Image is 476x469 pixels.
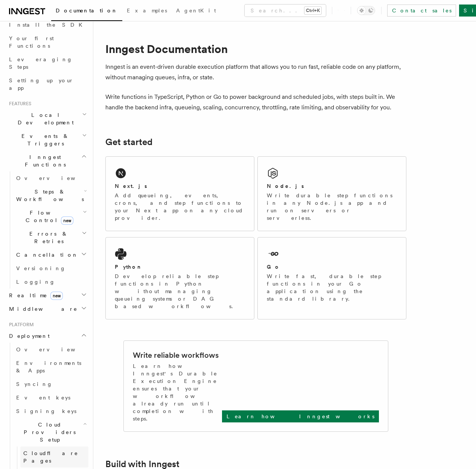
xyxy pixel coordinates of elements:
button: Realtimenew [6,289,88,302]
span: Features [6,101,31,107]
a: Documentation [51,2,122,21]
div: Inngest Functions [6,171,88,289]
a: Versioning [13,262,88,275]
p: Develop reliable step functions in Python without managing queueing systems or DAG based workflows. [115,272,245,310]
p: Learn how Inngest works [227,413,374,420]
a: Overview [13,171,88,185]
span: Cloudflare Pages [23,450,78,464]
button: Inngest Functions [6,150,88,171]
h2: Node.js [267,182,304,190]
p: Write functions in TypeScript, Python or Go to power background and scheduled jobs, with steps bu... [105,92,406,113]
a: Event keys [13,391,88,404]
a: Leveraging Steps [6,53,88,74]
span: Deployment [6,332,50,340]
span: Overview [16,175,94,181]
span: Versioning [16,265,66,271]
span: Leveraging Steps [9,56,73,70]
button: Cancellation [13,248,88,262]
span: new [50,292,63,300]
span: Signing keys [16,408,76,414]
p: Add queueing, events, crons, and step functions to your Next app on any cloud provider. [115,192,245,222]
a: Node.jsWrite durable step functions in any Node.js app and run on servers or serverless. [257,156,406,231]
a: Signing keys [13,404,88,418]
p: Write fast, durable step functions in your Go application using the standard library. [267,272,397,303]
span: Flow Control [13,209,83,224]
a: Environments & Apps [13,356,88,377]
a: AgentKit [172,2,221,20]
button: Steps & Workflows [13,185,88,206]
h1: Inngest Documentation [105,42,406,56]
span: Platform [6,322,34,328]
a: Setting up your app [6,74,88,95]
span: Your first Functions [9,35,54,49]
span: Logging [16,279,55,285]
a: Cloudflare Pages [20,446,88,467]
button: Middleware [6,302,88,316]
span: Cancellation [13,251,78,259]
span: Documentation [56,8,118,14]
h2: Next.js [115,182,147,190]
h2: Go [267,263,280,271]
button: Errors & Retries [13,227,88,248]
p: Inngest is an event-driven durable execution platform that allows you to run fast, reliable code ... [105,62,406,83]
a: Get started [105,137,152,147]
button: Local Development [6,108,88,129]
span: Event keys [16,395,70,401]
span: Environments & Apps [16,360,81,374]
button: Toggle dark mode [357,6,375,15]
a: Install the SDK [6,18,88,32]
span: Setting up your app [9,77,74,91]
button: Search...Ctrl+K [245,5,326,17]
h2: Python [115,263,143,271]
span: Middleware [6,305,78,313]
a: GoWrite fast, durable step functions in your Go application using the standard library. [257,237,406,319]
span: Steps & Workflows [13,188,84,203]
a: Learn how Inngest works [222,410,379,422]
h2: Write reliable workflows [133,350,219,360]
button: Events & Triggers [6,129,88,150]
a: PythonDevelop reliable step functions in Python without managing queueing systems or DAG based wo... [105,237,254,319]
span: Events & Triggers [6,132,82,147]
span: Cloud Providers Setup [13,421,83,443]
a: Logging [13,275,88,289]
a: Examples [122,2,172,20]
a: Contact sales [387,5,456,17]
span: Local Development [6,111,82,126]
a: Overview [13,343,88,356]
kbd: Ctrl+K [304,7,321,14]
span: Inngest Functions [6,153,81,168]
button: Flow Controlnew [13,206,88,227]
span: Overview [16,346,94,353]
span: Examples [127,8,167,14]
a: Syncing [13,377,88,391]
a: Next.jsAdd queueing, events, crons, and step functions to your Next app on any cloud provider. [105,156,254,231]
span: AgentKit [176,8,216,14]
span: new [61,216,73,225]
p: Write durable step functions in any Node.js app and run on servers or serverless. [267,192,397,222]
p: Learn how Inngest's Durable Execution Engine ensures that your workflow already run until complet... [133,362,222,422]
span: Install the SDK [9,22,87,28]
span: Syncing [16,381,53,387]
button: Deployment [6,329,88,343]
span: Realtime [6,292,63,299]
span: Errors & Retries [13,230,82,245]
a: Your first Functions [6,32,88,53]
button: Cloud Providers Setup [13,418,88,446]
